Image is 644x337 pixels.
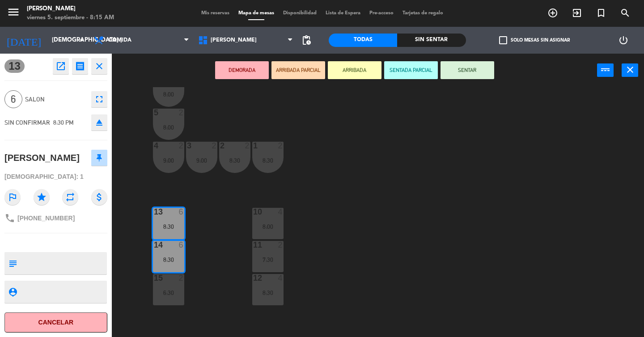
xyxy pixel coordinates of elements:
div: Sin sentar [397,34,466,47]
div: 10 [253,208,254,216]
button: ARRIBADA [328,61,381,79]
div: 2 [278,142,284,150]
span: RESERVAR MESA [541,5,565,21]
i: person_pin [8,287,17,297]
i: fullscreen [94,94,105,105]
span: Disponibilidad [279,11,321,16]
div: 9:00 [186,157,217,164]
button: close [622,63,638,77]
i: close [94,61,105,72]
div: 8:30 [153,223,184,230]
span: [PHONE_NUMBER] [17,215,75,222]
div: 2 [179,142,184,150]
div: 6 [179,241,184,249]
span: Tarjetas de regalo [398,11,448,16]
i: eject [94,117,105,128]
span: 6 [4,90,22,108]
div: 8:30 [252,157,284,164]
button: fullscreen [91,91,107,107]
div: 5 [154,109,154,117]
i: outlined_flag [4,189,21,205]
div: 4 [278,208,284,216]
i: exit_to_app [572,8,582,18]
i: receipt [75,61,85,72]
i: close [625,64,636,75]
div: [PERSON_NAME] [4,151,80,165]
button: SENTADA PARCIAL [384,61,438,79]
div: 11 [253,241,254,249]
div: 1 [253,142,254,150]
div: 2 [278,241,284,249]
div: 2 [179,109,184,117]
span: Mapa de mesas [234,11,279,16]
div: 12 [253,274,254,282]
div: [DEMOGRAPHIC_DATA]: 1 [4,169,107,185]
i: power_input [600,64,611,75]
i: attach_money [91,189,107,205]
span: SIN CONFIRMAR [4,119,50,126]
div: 6:30 [153,290,184,296]
button: menu [7,5,20,22]
button: eject [91,114,107,131]
span: 8:30 PM [53,119,74,126]
div: Todas [329,34,397,47]
div: 7:30 [252,257,284,263]
button: power_input [597,63,614,77]
div: 8:00 [153,91,184,97]
span: Lista de Espera [321,11,365,16]
div: 8:00 [252,223,284,230]
button: SENTAR [441,61,494,79]
i: open_in_new [55,61,66,72]
button: close [91,58,107,74]
div: 9:00 [153,157,184,164]
div: 2 [220,142,220,150]
span: Mis reservas [197,11,234,16]
div: [PERSON_NAME] [27,4,114,13]
span: [PERSON_NAME] [211,37,257,43]
span: SALON [25,94,87,105]
div: 2 [179,274,184,282]
i: search [620,8,631,18]
button: receipt [72,58,88,74]
button: DEMORADA [215,61,269,79]
button: open_in_new [53,58,69,74]
div: 8:30 [153,257,184,263]
div: 2 [212,142,217,150]
span: Comida [109,37,131,43]
span: pending_actions [301,35,312,46]
i: repeat [62,189,78,205]
span: check_box_outline_blank [499,36,507,44]
div: 8:30 [252,290,284,296]
div: viernes 5. septiembre - 8:15 AM [27,13,114,22]
span: BUSCAR [613,5,637,21]
i: add_circle_outline [547,8,558,18]
div: 15 [154,274,154,282]
div: 6 [179,208,184,216]
div: 4 [154,142,154,150]
label: Solo mesas sin asignar [499,36,570,44]
div: 8:30 [219,157,250,164]
i: phone [4,213,15,223]
button: ARRIBADA PARCIAL [271,61,325,79]
span: Reserva especial [589,5,613,21]
div: 13 [154,208,154,216]
i: menu [7,5,20,19]
div: 2 [245,142,250,150]
span: 13 [4,59,25,73]
i: subject [8,258,17,268]
div: 14 [154,241,154,249]
span: Pre-acceso [365,11,398,16]
i: power_settings_new [618,35,629,46]
i: arrow_drop_down [76,35,87,46]
div: 8:00 [153,124,184,131]
span: WALK IN [565,5,589,21]
button: Cancelar [4,312,107,333]
i: star [34,189,50,205]
div: 4 [278,274,284,282]
i: turned_in_not [596,8,606,18]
